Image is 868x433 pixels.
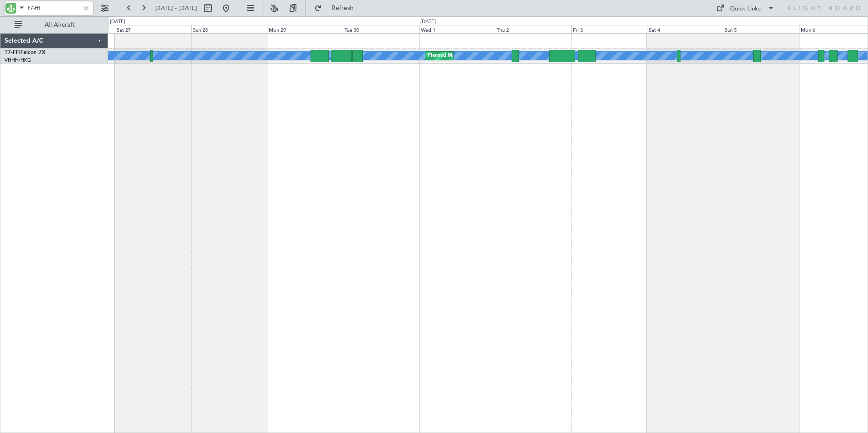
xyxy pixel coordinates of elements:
[28,1,80,15] input: A/C (Reg. or Type)
[154,4,197,12] span: [DATE] - [DATE]
[110,18,125,26] div: [DATE]
[324,5,362,11] span: Refresh
[5,57,31,64] a: VHHH/HKG
[419,25,495,33] div: Wed 1
[730,5,761,14] div: Quick Links
[115,25,191,33] div: Sat 27
[267,25,343,33] div: Mon 29
[428,49,571,63] div: Planned Maint [GEOGRAPHIC_DATA] ([GEOGRAPHIC_DATA])
[310,1,365,15] button: Refresh
[5,50,45,55] a: T7-FFIFalcon 7X
[495,25,571,33] div: Thu 2
[420,18,436,26] div: [DATE]
[191,25,267,33] div: Sun 28
[343,25,419,33] div: Tue 30
[5,50,20,55] span: T7-FFI
[24,22,96,28] span: All Aircraft
[571,25,647,33] div: Fri 3
[647,25,723,33] div: Sat 4
[10,18,99,32] button: All Aircraft
[723,25,799,33] div: Sun 5
[712,1,779,15] button: Quick Links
